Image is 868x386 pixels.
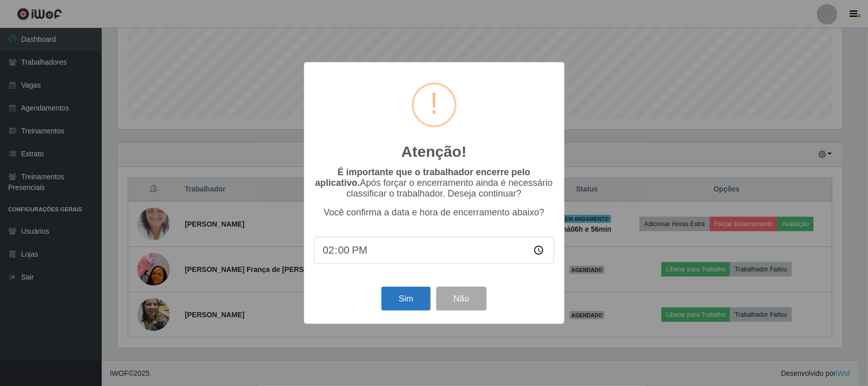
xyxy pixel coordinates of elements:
b: É importante que o trabalhador encerre pelo aplicativo. [315,167,530,188]
p: Após forçar o encerramento ainda é necessário classificar o trabalhador. Deseja continuar? [314,167,554,199]
p: Você confirma a data e hora de encerramento abaixo? [314,207,554,218]
button: Não [436,287,487,311]
button: Sim [381,287,431,311]
h2: Atenção! [401,143,466,161]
